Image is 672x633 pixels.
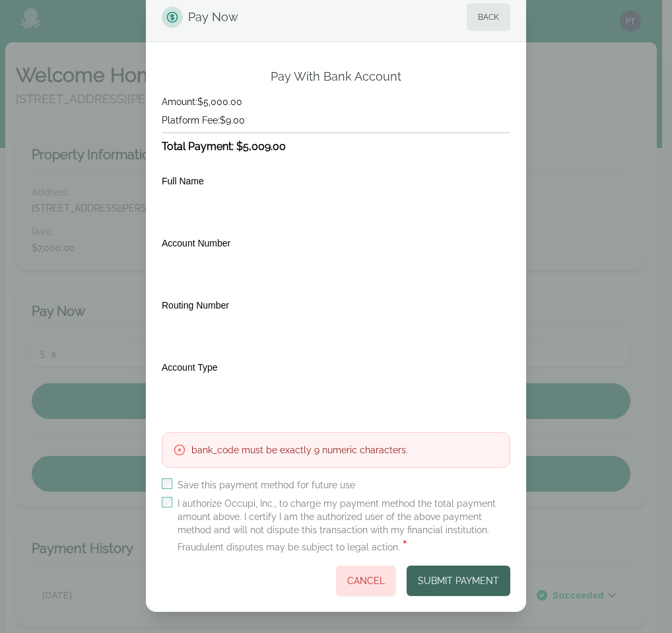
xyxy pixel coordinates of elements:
[162,238,230,248] label: Account Number
[162,139,510,155] h3: Total Payment: $5,009.00
[467,3,510,31] button: Back
[188,3,238,31] span: Pay Now
[162,362,218,373] label: Account Type
[407,566,510,596] button: Submit Payment
[336,566,396,596] button: Cancel
[162,95,510,108] h4: Amount: $5,000.00
[162,114,510,127] h4: Platform Fee: $9.00
[178,478,355,492] label: Save this payment method for future use
[271,69,401,85] h2: Pay With Bank Account
[162,176,204,186] label: Full Name
[191,443,408,457] h3: bank_code must be exactly 9 numeric characters.
[178,497,510,555] label: I authorize Occupi, Inc., to charge my payment method the total payment amount above. I certify I...
[162,300,229,311] label: Routing Number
